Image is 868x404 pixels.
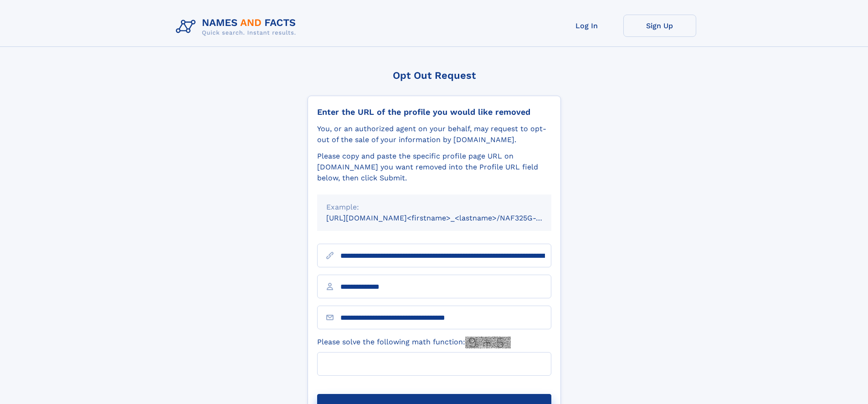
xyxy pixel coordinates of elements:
[623,15,696,37] a: Sign Up
[326,202,542,213] div: Example:
[317,337,511,348] label: Please solve the following math function:
[550,15,623,37] a: Log In
[317,123,551,145] div: You, or an authorized agent on your behalf, may request to opt-out of the sale of your informatio...
[172,15,303,39] img: Logo Names and Facts
[317,107,551,117] div: Enter the URL of the profile you would like removed
[326,214,569,222] small: [URL][DOMAIN_NAME]<firstname>_<lastname>/NAF325G-xxxxxxxx
[317,151,551,184] div: Please copy and paste the specific profile page URL on [DOMAIN_NAME] you want removed into the Pr...
[308,70,561,81] div: Opt Out Request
